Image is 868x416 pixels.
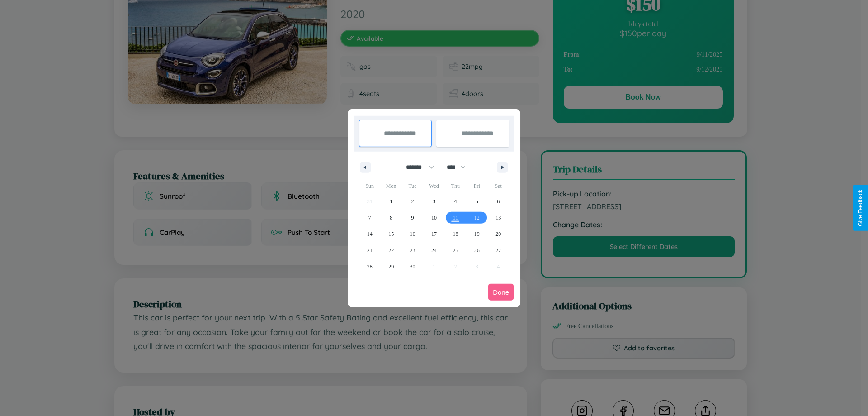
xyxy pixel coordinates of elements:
button: 8 [380,210,401,226]
span: Thu [445,179,466,193]
button: 20 [488,226,509,242]
span: 10 [431,210,437,226]
span: Wed [423,179,444,193]
button: 7 [359,210,380,226]
button: 30 [402,258,423,275]
button: 11 [445,210,466,226]
span: Tue [402,179,423,193]
span: Fri [466,179,487,193]
span: 3 [433,193,435,210]
span: 29 [388,258,394,275]
button: 1 [380,193,401,210]
span: 20 [495,226,501,242]
span: 16 [410,226,415,242]
span: 24 [431,242,437,258]
span: 25 [453,242,458,258]
button: 19 [466,226,487,242]
button: 28 [359,258,380,275]
span: Sat [488,179,509,193]
button: 29 [380,258,401,275]
button: Done [488,284,514,301]
button: 12 [466,210,487,226]
span: 7 [368,210,371,226]
span: 15 [388,226,394,242]
span: 11 [453,210,458,226]
button: 3 [423,193,444,210]
button: 14 [359,226,380,242]
span: 8 [390,210,392,226]
span: 18 [453,226,458,242]
button: 13 [488,210,509,226]
span: 22 [388,242,394,258]
button: 24 [423,242,444,258]
span: Sun [359,179,380,193]
button: 6 [488,193,509,210]
button: 2 [402,193,423,210]
span: 13 [495,210,501,226]
span: 21 [367,242,373,258]
button: 21 [359,242,380,258]
span: 1 [390,193,392,210]
button: 25 [445,242,466,258]
button: 5 [466,193,487,210]
span: Mon [380,179,401,193]
button: 10 [423,210,444,226]
div: Give Feedback [857,190,863,226]
span: 17 [431,226,437,242]
span: 26 [474,242,480,258]
button: 17 [423,226,444,242]
span: 19 [474,226,480,242]
span: 6 [497,193,500,210]
span: 2 [411,193,414,210]
button: 9 [402,210,423,226]
button: 16 [402,226,423,242]
span: 30 [410,258,415,275]
span: 12 [474,210,480,226]
button: 22 [380,242,401,258]
span: 28 [367,258,373,275]
span: 5 [476,193,478,210]
span: 23 [410,242,415,258]
button: 23 [402,242,423,258]
button: 27 [488,242,509,258]
span: 9 [411,210,414,226]
span: 4 [454,193,457,210]
button: 15 [380,226,401,242]
button: 18 [445,226,466,242]
button: 4 [445,193,466,210]
span: 27 [495,242,501,258]
span: 14 [367,226,373,242]
button: 26 [466,242,487,258]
